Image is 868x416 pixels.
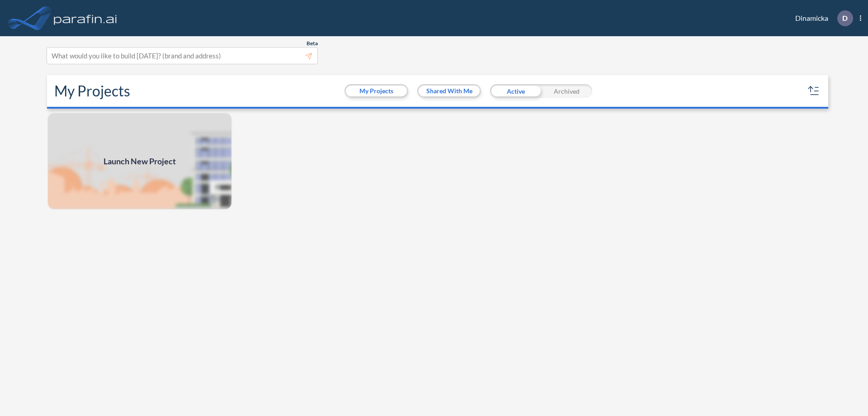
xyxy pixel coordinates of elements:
[419,86,480,96] button: Shared With Me
[54,82,130,100] h2: My Projects
[47,112,232,210] img: add
[104,155,176,167] span: Launch New Project
[490,84,541,98] div: Active
[346,86,407,96] button: My Projects
[52,9,119,27] img: logo
[782,10,861,26] div: Dinamicka
[47,112,232,210] a: Launch New Project
[307,40,318,47] span: Beta
[541,84,592,98] div: Archived
[842,14,848,22] p: D
[807,84,821,98] button: sort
